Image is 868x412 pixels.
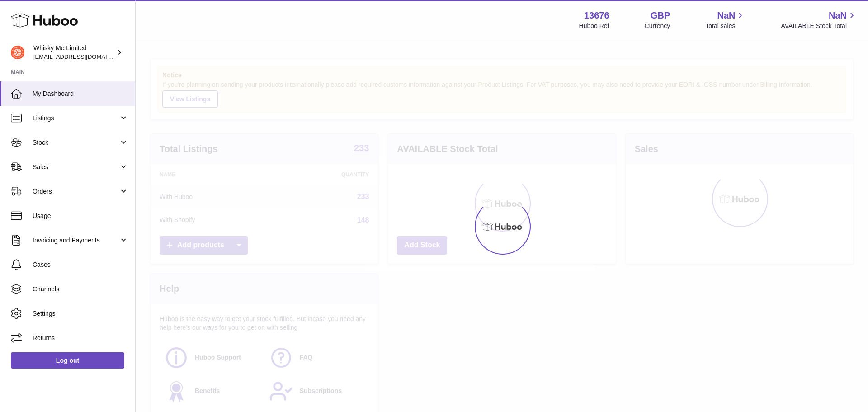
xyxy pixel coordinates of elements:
[33,285,128,294] span: Channels
[33,187,119,196] span: Orders
[11,46,24,59] img: hello@whisky-me.com
[717,9,735,22] span: NaN
[33,114,119,123] span: Listings
[584,9,609,22] strong: 13676
[33,260,128,269] span: Cases
[781,9,857,30] a: NaN AVAILABLE Stock Total
[11,352,124,369] a: Log out
[781,22,857,30] span: AVAILABLE Stock Total
[705,22,745,30] span: Total sales
[33,44,115,61] div: Whisky Me Limited
[579,22,609,30] div: Huboo Ref
[645,22,670,30] div: Currency
[33,212,128,220] span: Usage
[705,9,745,30] a: NaN Total sales
[33,138,119,147] span: Stock
[33,236,119,245] span: Invoicing and Payments
[33,163,119,171] span: Sales
[829,9,847,22] span: NaN
[33,334,128,342] span: Returns
[651,9,670,22] strong: GBP
[33,90,128,98] span: My Dashboard
[33,309,128,318] span: Settings
[33,53,133,60] span: [EMAIL_ADDRESS][DOMAIN_NAME]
